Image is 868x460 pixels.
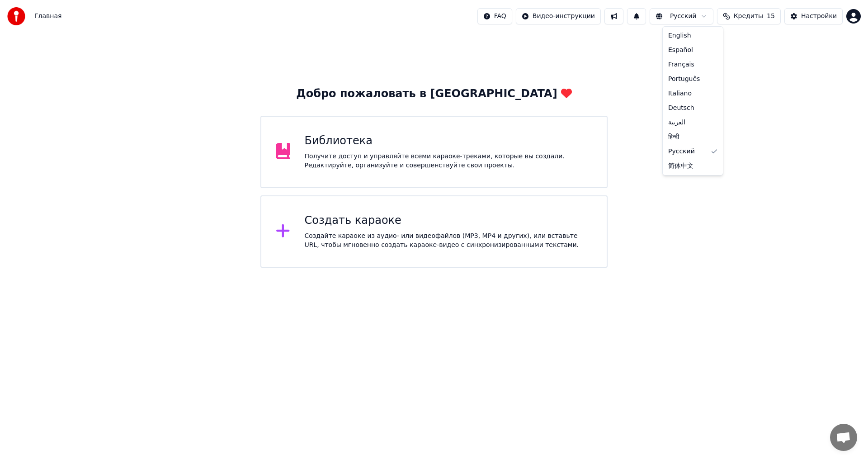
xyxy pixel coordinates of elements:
[668,133,679,142] span: हिन्दी
[668,60,694,69] span: Français
[668,75,700,84] span: Português
[668,147,695,156] span: Русский
[668,104,694,113] span: Deutsch
[668,31,691,40] span: English
[668,46,693,55] span: Español
[668,118,685,127] span: العربية
[668,161,693,171] span: 简体中文
[668,89,692,98] span: Italiano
